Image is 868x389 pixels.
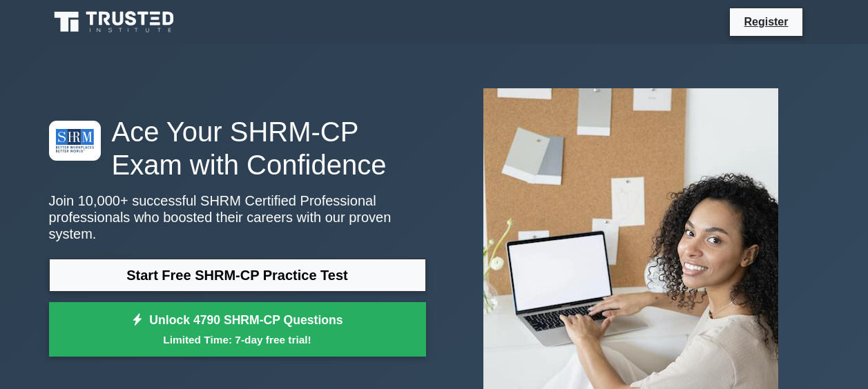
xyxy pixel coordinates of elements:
h1: Ace Your SHRM-CP Exam with Confidence [49,115,426,181]
a: Start Free SHRM-CP Practice Test [49,259,426,292]
p: Join 10,000+ successful SHRM Certified Professional professionals who boosted their careers with ... [49,192,426,242]
a: Unlock 4790 SHRM-CP QuestionsLimited Time: 7-day free trial! [49,302,426,357]
small: Limited Time: 7-day free trial! [66,332,409,348]
a: Register [735,13,796,30]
